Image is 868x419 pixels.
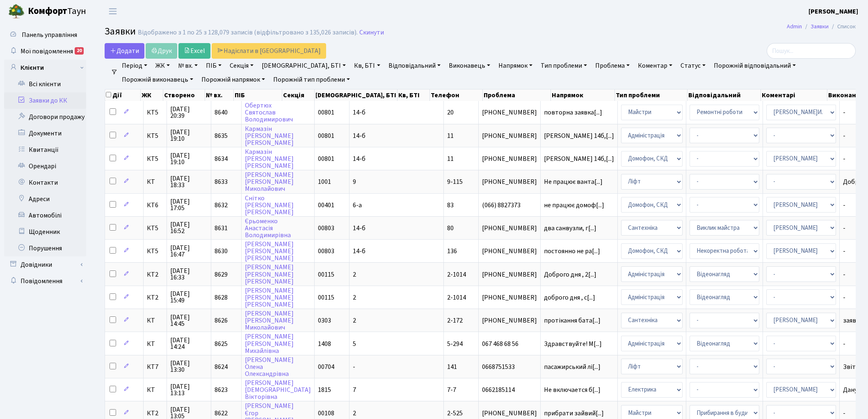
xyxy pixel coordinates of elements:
span: 80 [447,224,454,233]
span: 00803 [318,224,334,233]
span: 0662185114 [482,387,537,393]
span: КТ [147,387,163,393]
th: Дії [105,89,141,101]
a: [PERSON_NAME][PERSON_NAME][PERSON_NAME] [245,240,294,263]
a: Кармазін[PERSON_NAME][PERSON_NAME] [245,147,294,170]
li: Список [829,22,856,31]
span: 0668751533 [482,364,537,370]
span: Заявки [105,24,136,39]
span: Не включается б[...] [544,385,601,394]
span: 00115 [318,270,334,279]
a: Снітко[PERSON_NAME][PERSON_NAME] [245,194,294,217]
a: Контакти [4,174,86,191]
span: Доброго дня , 2[...] [544,270,596,279]
span: постоянно не ра[...] [544,247,600,256]
a: Документи [4,125,86,142]
span: 7-7 [447,385,456,394]
span: 8625 [215,339,228,348]
span: Не працює ванта[...] [544,177,603,186]
span: 8624 [215,362,228,371]
span: 8629 [215,270,228,279]
span: [PHONE_NUMBER] [482,271,537,278]
span: 9-115 [447,177,463,186]
a: Напрямок [495,59,536,73]
span: [DATE] 13:13 [170,383,208,396]
a: Мої повідомлення20 [4,43,86,60]
span: 8632 [215,201,228,210]
a: Довідники [4,256,86,273]
span: 2-525 [447,409,463,418]
nav: breadcrumb [774,18,868,35]
span: [DATE] 18:33 [170,175,208,188]
span: 00108 [318,409,334,418]
span: 1815 [318,385,331,394]
div: Відображено з 1 по 25 з 128,079 записів (відфільтровано з 135,026 записів). [138,29,358,37]
span: 5-294 [447,339,463,348]
a: Заявки [811,22,829,31]
a: Квитанції [4,142,86,158]
a: [PERSON_NAME][PERSON_NAME][PERSON_NAME] [245,263,294,286]
span: 8622 [215,409,228,418]
a: Період [119,59,151,73]
span: 2-1014 [447,270,466,279]
span: [PHONE_NUMBER] [482,133,537,139]
input: Пошук... [767,43,856,59]
span: КТ5 [147,109,163,116]
span: 8630 [215,247,228,256]
span: 00801 [318,108,334,117]
a: Проблема [592,59,633,73]
span: 20 [447,108,454,117]
a: Порожній відповідальний [710,59,799,73]
span: Таун [28,5,86,18]
span: [PHONE_NUMBER] [482,317,537,324]
a: Коментар [635,59,676,73]
span: [DATE] 17:05 [170,198,208,211]
span: 00801 [318,154,334,163]
span: [DATE] 14:45 [170,314,208,327]
span: Додати [110,46,139,55]
a: Додати [105,43,144,59]
a: Клієнти [4,60,86,76]
span: 2 [353,293,356,302]
span: КТ2 [147,294,163,301]
a: Кармазін[PERSON_NAME][PERSON_NAME] [245,124,294,147]
th: [DEMOGRAPHIC_DATA], БТІ [315,89,397,101]
span: [PHONE_NUMBER] [482,109,537,116]
span: 14-б [353,108,365,117]
span: 2 [353,270,356,279]
th: Секція [282,89,315,101]
a: [PERSON_NAME][PERSON_NAME]Миколайович [245,170,294,193]
span: 1408 [318,339,331,348]
span: 9 [353,177,356,186]
div: 20 [75,47,84,55]
th: Створено [163,89,205,101]
span: [PHONE_NUMBER] [482,156,537,162]
b: [PERSON_NAME] [809,7,858,16]
a: ПІБ [203,59,225,73]
span: доброго дня , с[...] [544,293,595,302]
span: КТ [147,341,163,347]
span: пасажирський лі[...] [544,362,601,371]
span: 8635 [215,131,228,140]
span: 6-а [353,201,362,210]
span: 14-б [353,131,365,140]
span: 2 [353,409,356,418]
a: ОбертюхСвятославВолодимирович [245,101,293,124]
span: КТ [147,179,163,185]
span: [PHONE_NUMBER] [482,225,537,231]
span: 2 [353,316,356,325]
span: [DATE] 15:49 [170,291,208,304]
span: [PHONE_NUMBER] [482,294,537,301]
a: Скинути [359,29,384,37]
span: 8640 [215,108,228,117]
span: 00803 [318,247,334,256]
th: ЖК [141,89,163,101]
a: Excel [178,43,210,59]
span: 00401 [318,201,334,210]
span: [DATE] 20:39 [170,106,208,119]
span: 00115 [318,293,334,302]
span: КТ [147,317,163,324]
span: [PHONE_NUMBER] [482,179,537,185]
span: [PERSON_NAME] 14б,[...] [544,131,614,140]
a: Порушення [4,240,86,256]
